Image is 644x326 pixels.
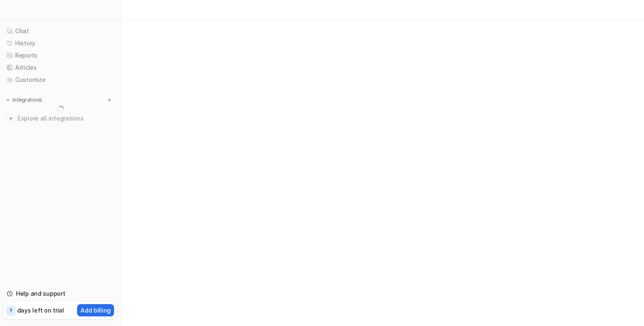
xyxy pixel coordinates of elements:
a: Articles [3,62,117,74]
a: Customize [3,74,117,86]
img: menu_add.svg [106,97,112,103]
p: 7 [9,307,13,315]
a: Explore all integrations [3,113,117,124]
button: Add billing [77,304,114,316]
p: Add billing [80,306,111,315]
a: Reports [3,50,117,61]
p: days left on trial [17,306,64,315]
span: Explore all integrations [18,112,114,125]
img: expand menu [5,97,11,103]
a: Chat [3,25,117,37]
a: History [3,37,117,49]
p: Integrations [13,97,42,103]
a: Help and support [3,288,117,300]
img: explore all integrations [7,114,15,123]
button: Integrations [3,96,45,104]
